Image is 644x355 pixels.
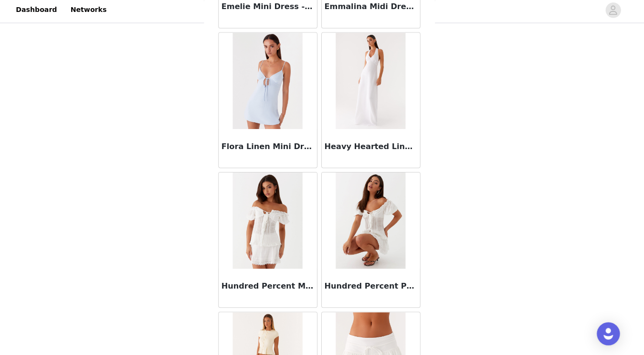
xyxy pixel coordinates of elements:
[338,35,408,131] img: Heavy Hearted Linen Maxi Dress - White
[225,281,317,292] h3: Hundred Percent Mini Skirt - White
[327,142,419,154] h3: Heavy Hearted Linen Maxi Dress - White
[225,4,317,15] h3: Emelie Mini Dress - White
[338,174,408,269] img: Hundred Percent Puff Sleeve Top - White
[609,5,618,21] div: avatar
[225,142,317,154] h3: Flora Linen Mini Dress - Baby Blue
[236,174,306,269] img: Hundred Percent Mini Skirt - White
[327,4,419,15] h3: Emmalina Midi Dress - Deep Red
[15,2,67,23] a: Dashboard
[597,323,620,345] div: Open Intercom Messenger
[69,2,116,23] a: Networks
[327,281,419,292] h3: Hundred Percent Puff Sleeve Top - White
[236,35,306,131] img: Flora Linen Mini Dress - Baby Blue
